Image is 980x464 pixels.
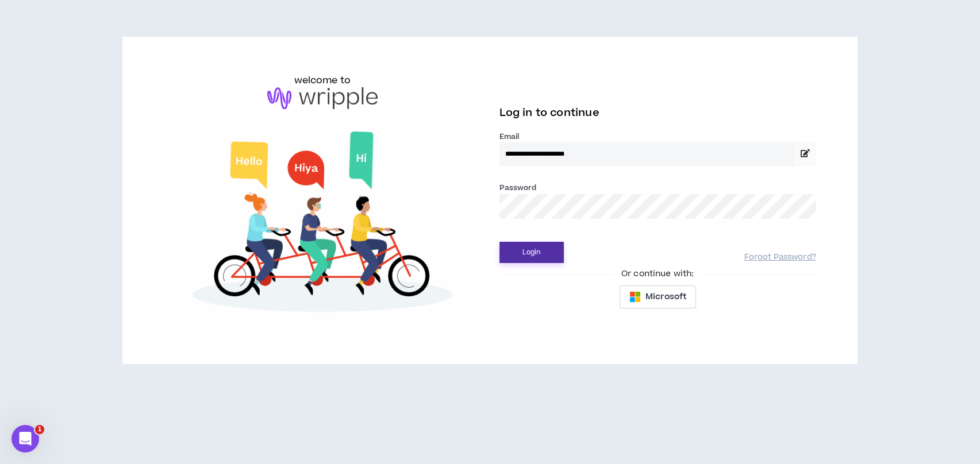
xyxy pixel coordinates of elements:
[499,132,816,142] label: Email
[164,121,481,328] img: Welcome to Wripple
[744,252,816,263] a: Forgot Password?
[35,425,44,434] span: 1
[294,74,351,87] h6: welcome to
[645,291,686,303] span: Microsoft
[613,268,702,280] span: Or continue with:
[499,183,537,193] label: Password
[620,285,696,308] button: Microsoft
[11,425,39,453] iframe: Intercom live chat
[499,106,599,120] span: Log in to continue
[499,242,564,263] button: Login
[267,87,378,109] img: logo-brand.png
